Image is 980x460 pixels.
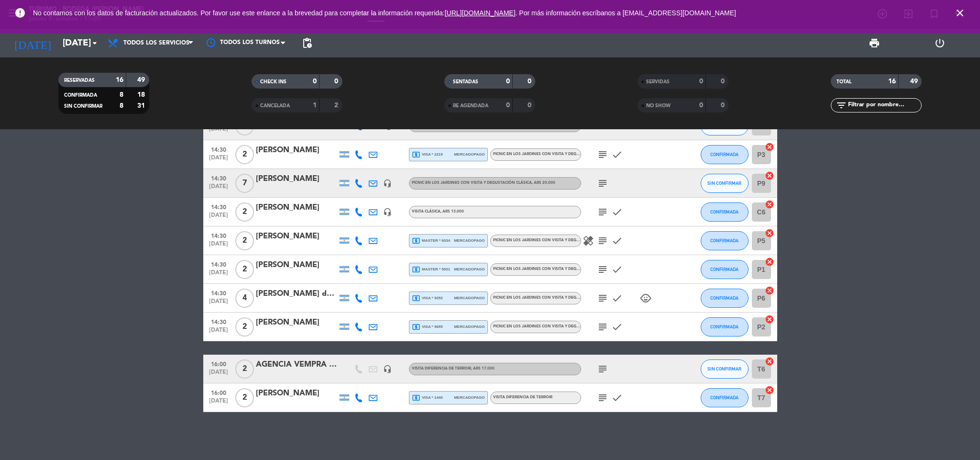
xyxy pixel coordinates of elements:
[412,236,420,245] i: local_atm
[765,228,774,238] i: cancel
[235,289,254,308] span: 4
[207,201,231,212] span: 14:30
[597,321,608,333] i: subject
[611,264,623,275] i: check
[64,78,95,83] span: RESERVADAS
[710,295,738,301] span: CONFIRMADA
[207,316,231,327] span: 14:30
[532,181,555,185] span: , ARS 20.000
[454,324,484,330] span: mercadopago
[721,102,727,109] strong: 0
[516,9,736,17] a: . Por más información escríbanos a [EMAIL_ADDRESS][DOMAIN_NAME]
[64,93,97,98] span: CONFIRMADA
[120,91,123,98] strong: 8
[453,79,478,84] span: SENTADAS
[256,259,337,271] div: [PERSON_NAME]
[256,387,337,400] div: [PERSON_NAME]
[383,365,392,373] i: headset_mic
[721,78,727,85] strong: 0
[207,398,231,409] span: [DATE]
[207,144,231,155] span: 14:30
[454,295,484,301] span: mercadopago
[910,78,920,85] strong: 49
[412,393,443,402] span: visa * 1440
[207,230,231,241] span: 14:30
[934,37,946,49] i: power_settings_new
[701,289,749,308] button: CONFIRMADA
[412,150,420,159] i: local_atm
[583,235,594,247] i: healing
[412,367,495,370] span: VISITA DIFERENCIA DE TERROIR
[710,267,738,272] span: CONFIRMADA
[907,29,973,57] div: LOG OUT
[701,202,749,222] button: CONFIRMADA
[454,266,484,272] span: mercadopago
[235,260,254,279] span: 2
[120,102,123,109] strong: 8
[123,40,189,46] span: Todos los servicios
[207,298,231,309] span: [DATE]
[412,393,420,402] i: local_atm
[847,100,921,111] input: Filtrar por nombre...
[412,210,464,213] span: VISITA CLÁSICA
[493,267,613,271] span: PICNIC EN LOS JARDINES CON VISITA Y DEGUSTACIÓN CLÁSICA
[207,287,231,298] span: 14:30
[412,236,451,245] span: master * 6034
[493,325,613,328] span: PICNIC EN LOS JARDINES CON VISITA Y DEGUSTACIÓN CLÁSICA
[235,231,254,250] span: 2
[765,200,774,209] i: cancel
[597,206,608,218] i: subject
[597,178,608,189] i: subject
[207,241,231,252] span: [DATE]
[493,238,613,242] span: PICNIC EN LOS JARDINES CON VISITA Y DEGUSTACIÓN CLÁSICA
[445,9,516,17] a: [URL][DOMAIN_NAME]
[707,180,741,186] span: SIN CONFIRMAR
[235,202,254,222] span: 2
[836,100,847,111] i: filter_list
[207,269,231,280] span: [DATE]
[207,155,231,166] span: [DATE]
[14,7,26,19] i: error
[701,359,749,379] button: SIN CONFIRMAR
[707,366,741,371] span: SIN CONFIRMAR
[493,395,552,399] span: VISITA DIFERENCIA DE TERROIR
[412,294,443,303] span: visa * 9252
[256,202,337,214] div: [PERSON_NAME]
[454,151,484,157] span: mercadopago
[701,260,749,279] button: CONFIRMADA
[207,358,231,369] span: 16:00
[710,324,738,329] span: CONFIRMADA
[765,257,774,267] i: cancel
[207,172,231,183] span: 14:30
[207,387,231,398] span: 16:00
[64,104,102,109] span: SIN CONFIRMAR
[765,385,774,395] i: cancel
[256,230,337,243] div: [PERSON_NAME]
[611,149,623,160] i: check
[89,37,100,49] i: arrow_drop_down
[207,183,231,194] span: [DATE]
[710,238,738,243] span: CONFIRMADA
[765,286,774,295] i: cancel
[235,174,254,193] span: 7
[699,102,703,109] strong: 0
[699,78,703,85] strong: 0
[412,150,443,159] span: visa * 2219
[611,292,623,304] i: check
[611,206,623,218] i: check
[412,265,451,274] span: master * 5001
[454,237,484,244] span: mercadopago
[611,392,623,404] i: check
[597,363,608,375] i: subject
[837,79,851,84] span: TOTAL
[207,258,231,269] span: 14:30
[260,103,290,108] span: CANCELADA
[235,317,254,337] span: 2
[137,91,147,98] strong: 18
[528,102,533,109] strong: 0
[383,208,392,216] i: headset_mic
[412,323,443,331] span: visa * 9655
[235,359,254,379] span: 2
[888,78,896,85] strong: 16
[256,316,337,329] div: [PERSON_NAME]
